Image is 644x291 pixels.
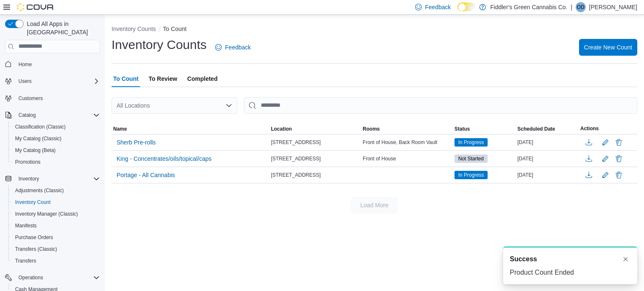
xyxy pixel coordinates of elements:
button: To Count [163,26,187,32]
span: Completed [187,70,218,87]
span: Portage - All Cannabis [117,171,175,179]
span: Promotions [15,159,41,165]
span: In Progress [454,171,488,179]
span: Load More [361,201,389,209]
a: Manifests [12,221,40,231]
button: Name [112,124,269,134]
span: Operations [18,274,43,281]
button: Catalog [15,110,39,120]
span: Transfers [15,258,36,264]
span: Purchase Orders [15,234,53,241]
span: Users [15,76,100,86]
button: Adjustments (Classic) [8,185,103,196]
a: Promotions [12,157,44,167]
button: Catalog [2,109,103,121]
span: Promotions [12,157,100,167]
button: My Catalog (Classic) [8,133,103,144]
span: Sherb Pre-rolls [117,138,156,147]
span: In Progress [458,171,484,179]
button: Operations [2,272,103,283]
span: Inventory Manager (Classic) [15,211,78,217]
span: Adjustments (Classic) [12,185,100,196]
nav: An example of EuiBreadcrumbs [112,25,637,35]
button: Sherb Pre-rolls [113,136,159,149]
span: King - Concentrates/oils/topical/caps [117,155,211,163]
span: Transfers [12,256,100,266]
a: My Catalog (Classic) [12,134,65,144]
button: My Catalog (Beta) [8,144,103,156]
span: Not Started [454,155,488,163]
input: This is a search bar. After typing your query, hit enter to filter the results lower in the page. [244,97,637,114]
span: OD [577,2,584,12]
span: Home [18,61,32,68]
span: Manifests [12,221,100,231]
div: [DATE] [516,170,579,180]
p: | [571,2,572,12]
span: [STREET_ADDRESS] [271,155,321,162]
button: Classification (Classic) [8,121,103,133]
span: Create New Count [584,43,632,52]
span: My Catalog (Classic) [15,135,62,142]
button: Dismiss toast [621,254,631,264]
button: Manifests [8,220,103,232]
button: Inventory [15,174,42,184]
button: Delete [614,170,624,180]
span: Manifests [15,222,36,229]
button: Transfers (Classic) [8,243,103,255]
button: Rooms [361,124,453,134]
a: Adjustments (Classic) [12,185,67,196]
button: Inventory Count [8,196,103,208]
span: Catalog [15,110,100,120]
span: Purchase Orders [12,232,100,242]
a: Classification (Classic) [12,122,69,132]
span: Classification (Classic) [15,124,66,130]
button: Customers [2,92,103,104]
span: Name [113,126,127,132]
button: Inventory Counts [112,26,156,32]
span: Operations [15,273,100,283]
button: King - Concentrates/oils/topical/caps [113,152,215,165]
span: Not Started [458,155,484,162]
span: Inventory [18,175,39,182]
span: Inventory [15,174,100,184]
span: Inventory Manager (Classic) [12,209,100,219]
span: Scheduled Date [517,126,555,132]
span: [STREET_ADDRESS] [271,172,321,178]
span: Feedback [425,3,451,11]
span: My Catalog (Beta) [12,145,100,155]
span: Classification (Classic) [12,122,100,132]
span: Actions [580,125,599,132]
button: Delete [614,137,624,147]
button: Edit count details [600,136,610,149]
span: Transfers (Classic) [12,244,100,254]
span: Feedback [225,43,251,52]
button: Promotions [8,156,103,168]
span: To Count [113,70,138,87]
span: Transfers (Classic) [15,246,57,252]
span: Adjustments (Classic) [15,187,64,194]
button: Portage - All Cannabis [113,169,178,181]
button: Create New Count [579,39,637,56]
div: [DATE] [516,137,579,147]
a: Transfers [12,256,39,266]
button: Inventory [2,173,103,185]
span: [STREET_ADDRESS] [271,139,321,146]
button: Edit count details [600,169,610,181]
span: Home [15,59,100,70]
div: Product Count Ended [510,268,631,278]
a: Purchase Orders [12,232,57,242]
button: Home [2,58,103,70]
span: Location [271,126,292,132]
span: Status [454,126,470,132]
div: [DATE] [516,154,579,164]
button: Open list of options [226,102,232,109]
span: In Progress [454,138,488,147]
input: Dark Mode [457,3,475,11]
span: Inventory Count [12,197,100,207]
button: Transfers [8,255,103,267]
a: Transfers (Classic) [12,244,60,254]
span: To Review [148,70,177,87]
a: Inventory Manager (Classic) [12,209,81,219]
button: Inventory Manager (Classic) [8,208,103,220]
div: Front of House, Back Room Vault [361,137,453,147]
